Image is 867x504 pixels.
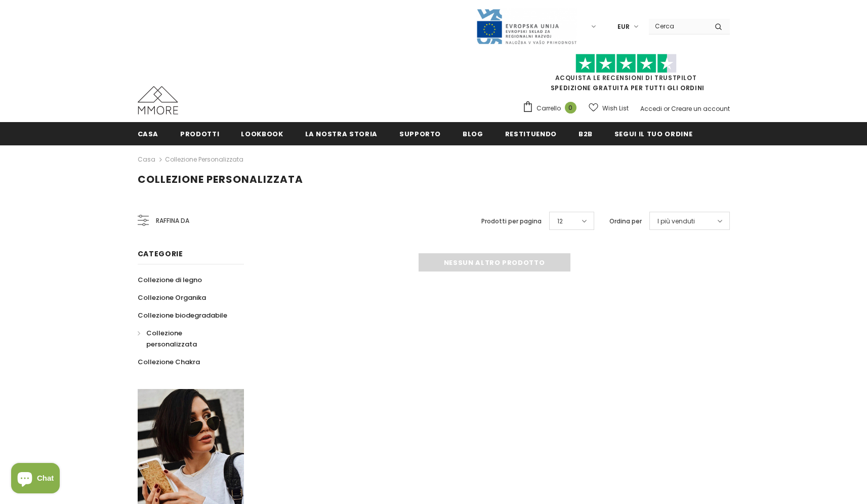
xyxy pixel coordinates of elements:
label: Ordina per [609,216,642,226]
span: Categorie [138,249,183,259]
span: Collezione Chakra [138,357,200,367]
span: Casa [138,129,159,139]
a: Carrello 0 [522,101,582,116]
a: Javni Razpis [476,22,577,30]
img: Javni Razpis [476,8,577,45]
a: supporto [399,122,441,145]
span: I più venduti [657,216,695,226]
img: Fidati di Pilot Stars [575,54,677,73]
a: Prodotti [180,122,219,145]
a: Segui il tuo ordine [614,122,692,145]
span: 0 [565,102,576,113]
a: Collezione personalizzata [165,155,243,164]
a: Restituendo [505,122,557,145]
span: Wish List [602,103,629,113]
a: Casa [138,153,155,166]
a: Acquista le recensioni di TrustPilot [555,73,697,82]
span: La nostra storia [305,129,378,139]
a: Collezione biodegradabile [138,306,227,324]
span: or [664,104,670,113]
label: Prodotti per pagina [481,216,542,226]
span: SPEDIZIONE GRATUITA PER TUTTI GLI ORDINI [522,58,730,92]
a: Creare un account [671,104,730,113]
span: Blog [463,129,483,139]
span: Collezione personalizzata [146,328,197,349]
a: Collezione di legno [138,271,202,289]
span: Carrello [536,103,561,113]
a: La nostra storia [305,122,378,145]
a: B2B [579,122,593,145]
span: EUR [617,22,630,32]
span: Collezione biodegradabile [138,311,227,320]
span: Lookbook [241,129,283,139]
span: Collezione personalizzata [138,172,303,186]
a: Lookbook [241,122,283,145]
input: Search Site [649,19,707,33]
span: supporto [399,129,441,139]
inbox-online-store-chat: Shopify online store chat [8,463,63,496]
a: Casa [138,122,159,145]
a: Collezione Organika [138,289,206,306]
span: Prodotti [180,129,219,139]
span: Raffina da [156,215,189,226]
img: Casi MMORE [138,86,178,114]
a: Wish List [589,99,629,117]
span: B2B [579,129,593,139]
a: Collezione Chakra [138,353,200,371]
a: Collezione personalizzata [138,324,233,353]
a: Blog [463,122,483,145]
a: Accedi [640,104,662,113]
span: Collezione Organika [138,293,206,302]
span: 12 [557,216,563,226]
span: Restituendo [505,129,557,139]
span: Segui il tuo ordine [614,129,692,139]
span: Collezione di legno [138,275,202,285]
